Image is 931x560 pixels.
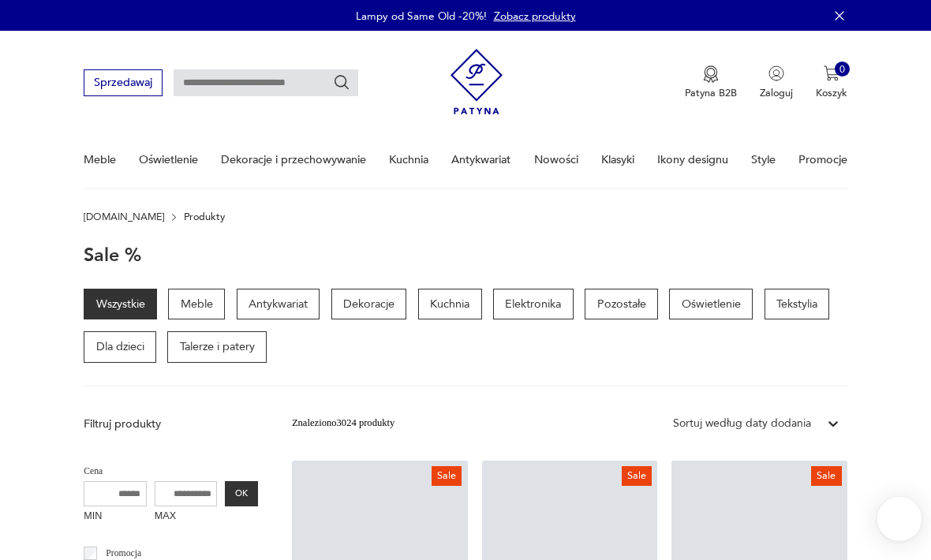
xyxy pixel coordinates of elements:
a: Dekoracje [331,289,407,320]
button: OK [225,481,257,506]
div: Znaleziono 3024 produkty [292,416,394,431]
a: Meble [84,133,116,187]
a: Antykwariat [237,289,320,320]
a: Sprzedawaj [84,79,162,88]
img: Ikonka użytkownika [768,65,784,81]
p: Lampy od Same Old -20%! [356,9,487,24]
a: Klasyki [601,133,634,187]
a: Kuchnia [389,133,428,187]
a: Zobacz produkty [494,9,576,24]
p: Filtruj produkty [84,416,258,432]
button: Szukaj [333,74,350,91]
a: Ikony designu [657,133,728,187]
button: 0Koszyk [816,65,847,100]
a: Talerze i patery [167,331,267,363]
a: Elektronika [493,289,574,320]
button: Patyna B2B [685,65,737,100]
p: Produkty [184,211,225,222]
h1: Sale % [84,246,141,266]
a: Promocje [798,133,847,187]
a: Style [751,133,776,187]
a: Tekstylia [765,289,830,320]
img: Ikona koszyka [824,65,839,81]
p: Patyna B2B [685,86,737,100]
a: Nowości [534,133,578,187]
p: Zaloguj [760,86,793,100]
button: Sprzedawaj [84,69,162,95]
a: Wszystkie [84,289,157,320]
iframe: Smartsupp widget button [877,497,922,541]
p: Cena [84,464,258,480]
label: MIN [84,506,147,528]
div: 0 [835,62,851,77]
a: Antykwariat [451,133,510,187]
img: Ikona medalu [703,65,719,83]
label: MAX [155,506,218,528]
a: Dekoracje i przechowywanie [221,133,366,187]
img: Patyna - sklep z meblami i dekoracjami vintage [451,43,503,120]
p: Koszyk [816,86,847,100]
a: [DOMAIN_NAME] [84,211,164,222]
a: Pozostałe [585,289,658,320]
a: Oświetlenie [139,133,198,187]
div: Sortuj według daty dodania [673,416,811,431]
button: Zaloguj [760,65,793,100]
a: Oświetlenie [669,289,753,320]
a: Ikona medaluPatyna B2B [685,65,737,100]
a: Kuchnia [418,289,482,320]
a: Meble [168,289,225,320]
a: Dla dzieci [84,331,156,363]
